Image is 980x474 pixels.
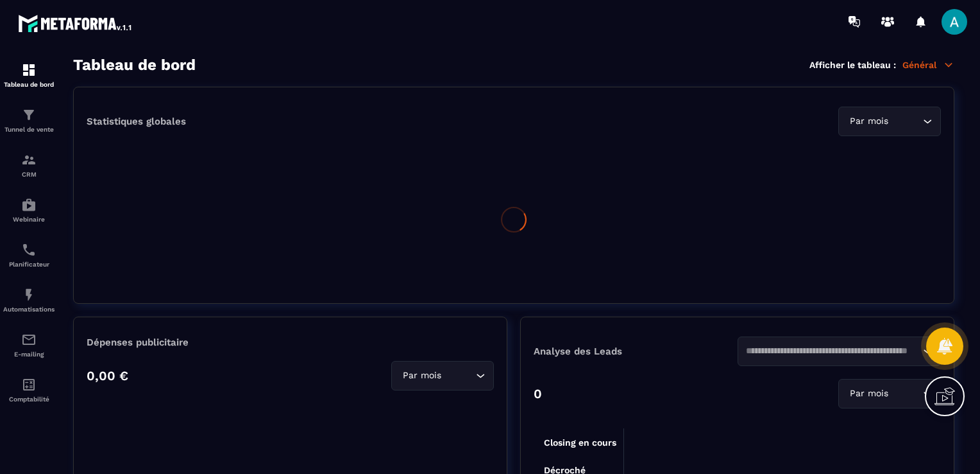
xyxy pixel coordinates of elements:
[21,107,37,123] img: formation
[847,387,891,401] span: Par mois
[534,386,542,401] p: 0
[3,351,55,358] p: E-mailing
[809,60,896,70] p: Afficher le tableau :
[891,387,920,401] input: Search for option
[21,242,37,258] img: scheduler
[3,367,55,412] a: accountantaccountantComptabilité
[544,437,616,448] tspan: Closing en cours
[21,287,37,303] img: automations
[400,369,444,383] span: Par mois
[3,126,55,133] p: Tunnel de vente
[87,368,128,383] p: 0,00 €
[3,98,55,143] a: formationformationTunnel de vente
[847,114,891,128] span: Par mois
[902,59,954,71] p: Général
[3,188,55,233] a: automationsautomationsWebinaire
[391,361,494,391] div: Search for option
[3,233,55,277] a: schedulerschedulerPlanificateur
[3,216,55,223] p: Webinaire
[3,396,55,403] p: Comptabilité
[534,346,738,357] p: Analyse des Leads
[3,322,55,367] a: emailemailE-mailing
[73,56,196,74] h3: Tableau de bord
[444,369,473,383] input: Search for option
[838,107,941,136] div: Search for option
[18,12,133,35] img: logo
[746,344,920,358] input: Search for option
[891,114,920,128] input: Search for option
[738,337,942,366] div: Search for option
[3,53,55,98] a: formationformationTableau de bord
[838,379,941,408] div: Search for option
[3,171,55,178] p: CRM
[21,377,37,392] img: accountant
[21,62,37,78] img: formation
[87,116,186,127] p: Statistiques globales
[3,261,55,268] p: Planificateur
[21,152,37,168] img: formation
[3,306,55,313] p: Automatisations
[87,337,494,348] p: Dépenses publicitaire
[3,81,55,88] p: Tableau de bord
[21,332,37,347] img: email
[21,197,37,213] img: automations
[3,143,55,188] a: formationformationCRM
[3,277,55,322] a: automationsautomationsAutomatisations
